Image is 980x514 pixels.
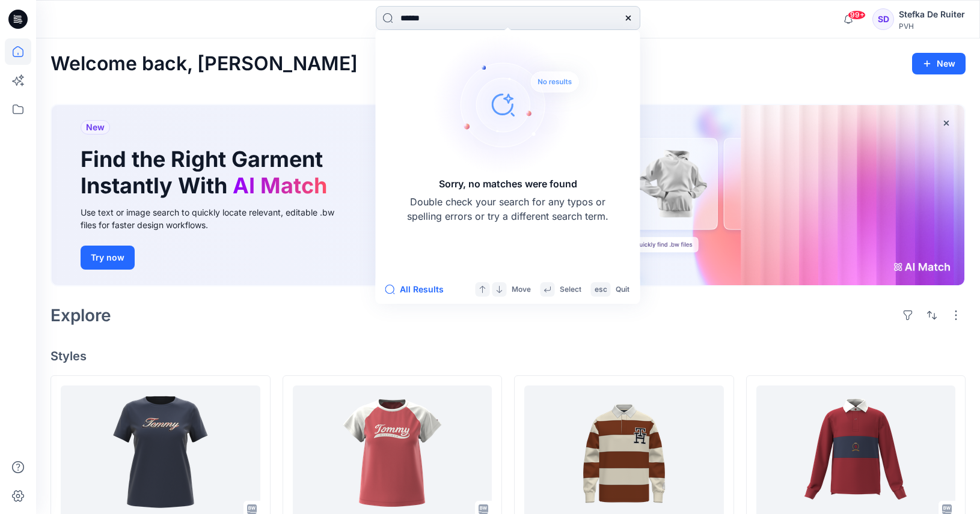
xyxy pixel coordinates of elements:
[899,7,965,22] div: Stefka De Ruiter
[51,349,966,363] h4: Styles
[81,246,135,270] button: Try now
[512,283,531,296] p: Move
[872,8,894,30] div: SD
[81,206,351,231] div: Use text or image search to quickly locate relevant, editable .bw files for faster design workflows.
[439,177,577,191] h5: Sorry, no matches were found
[385,282,452,297] button: All Results
[406,195,610,223] p: Double check your search for any typos or spelling errors or try a different search term.
[848,10,866,20] span: 99+
[86,120,105,135] span: New
[595,283,607,296] p: esc
[560,283,581,296] p: Select
[51,306,111,325] h2: Explore
[233,172,327,199] span: AI Match
[912,53,966,74] button: New
[51,53,358,75] h2: Welcome back, [PERSON_NAME]
[899,22,965,31] div: PVH
[433,32,602,177] img: Sorry, no matches were found
[616,283,629,296] p: Quit
[81,147,333,198] h1: Find the Right Garment Instantly With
